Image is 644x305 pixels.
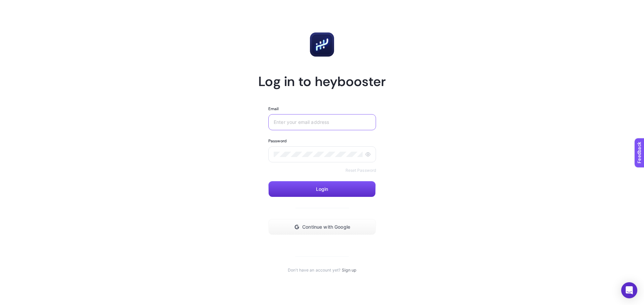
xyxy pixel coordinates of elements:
label: Email [268,106,279,111]
span: Don't have an account yet? [288,268,340,273]
label: Password [268,138,286,144]
span: Feedback [4,2,25,7]
a: Reset Password [345,168,376,173]
input: Enter your email address [274,120,371,125]
span: Continue with Google [302,224,350,230]
button: Login [268,181,376,197]
button: Continue with Google [268,219,376,235]
h1: Log in to heybooster [258,73,386,90]
span: Login [316,186,328,192]
div: Open Intercom Messenger [621,282,637,298]
a: Sign up [342,268,356,273]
